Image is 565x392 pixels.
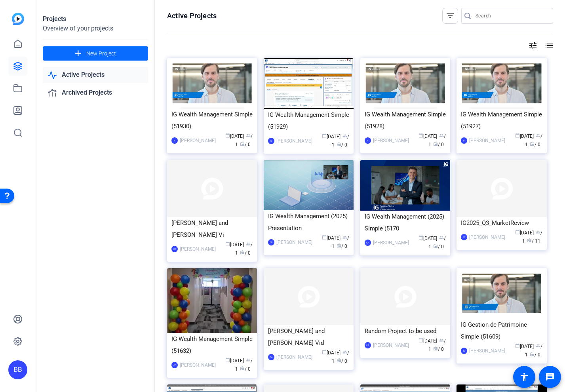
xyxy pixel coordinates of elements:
div: IG Wealth Management Simple (51927) [461,108,542,132]
div: [PERSON_NAME] and [PERSON_NAME] Vi [171,217,253,241]
div: Random Project to be used [365,325,446,337]
button: New Project [43,46,148,61]
span: group [536,133,540,138]
span: group [342,235,347,240]
span: / 1 [428,236,446,249]
span: / 0 [240,142,251,147]
div: Projects [43,14,148,24]
span: group [246,242,251,246]
span: calendar_today [419,338,423,343]
span: radio [337,243,341,248]
span: [DATE] [322,235,341,241]
div: [PERSON_NAME] [469,137,505,145]
mat-icon: accessibility [519,372,529,382]
div: CA [268,354,274,360]
span: calendar_today [322,133,327,138]
div: [PERSON_NAME] [276,238,312,246]
span: radio [433,244,438,248]
a: Archived Projects [43,85,148,101]
span: / 1 [522,230,542,244]
span: calendar_today [225,358,230,362]
span: calendar_today [515,230,520,234]
span: group [246,358,251,362]
div: IG2025_Q3_MarketReview [461,217,542,229]
div: IG Wealth Management Simple (51929) [268,109,349,133]
span: / 0 [433,244,444,249]
span: / 0 [530,142,540,147]
div: [PERSON_NAME] [469,233,505,241]
span: [DATE] [322,350,341,356]
div: JC [461,234,467,240]
span: / 0 [433,142,444,147]
span: [DATE] [225,242,244,247]
div: JP [171,362,178,368]
span: / 0 [337,142,347,148]
span: calendar_today [419,133,423,138]
span: calendar_today [515,133,520,138]
span: calendar_today [419,235,423,240]
div: CA [365,342,371,348]
div: [PERSON_NAME] [373,341,409,349]
div: IE [461,137,467,144]
span: calendar_today [225,242,230,246]
mat-icon: filter_list [445,11,455,21]
span: calendar_today [322,235,327,240]
span: group [342,133,347,138]
div: [PERSON_NAME] [373,137,409,145]
span: group [536,230,540,234]
div: IG Wealth Management Simple (51928) [365,108,446,132]
div: IE [268,138,274,144]
div: [PERSON_NAME] [276,353,312,361]
div: [PERSON_NAME] [276,137,312,145]
div: [PERSON_NAME] [180,137,216,145]
div: IG Gestion de Patrimoine Simple (51609) [461,319,542,343]
div: IG Wealth Management (2025) Simple (5170 [365,211,446,234]
div: Overview of your projects [43,24,148,33]
mat-icon: message [545,372,555,382]
div: IE [171,137,178,144]
span: radio [433,346,438,351]
span: group [246,133,251,138]
div: [PERSON_NAME] [180,245,216,253]
span: radio [240,141,245,146]
div: [PERSON_NAME] [180,361,216,369]
div: IG Wealth Management Simple (51632) [171,333,253,357]
span: group [439,133,444,138]
span: / 1 [428,338,446,352]
span: / 1 [332,235,349,249]
span: / 11 [527,238,540,244]
span: group [439,235,444,240]
div: BB [268,239,274,245]
a: Active Projects [43,67,148,83]
div: IG Wealth Management Simple (51930) [171,108,253,132]
div: IG Wealth Management (2025) Presentation [268,210,349,234]
span: / 0 [240,250,251,256]
span: / 0 [337,358,347,364]
mat-icon: list [544,41,553,50]
span: radio [240,250,245,255]
span: calendar_today [225,133,230,138]
span: / 1 [332,134,349,148]
div: CA [171,246,178,252]
span: [DATE] [322,134,341,139]
span: radio [337,142,341,147]
span: radio [530,141,535,146]
span: [DATE] [515,230,534,236]
span: radio [337,358,341,363]
span: radio [240,366,245,371]
span: radio [433,141,438,146]
div: [PERSON_NAME] [469,347,505,355]
input: Search [476,11,547,21]
div: CA [365,240,371,246]
span: / 1 [332,350,349,364]
span: [DATE] [515,133,534,139]
span: radio [527,238,532,243]
img: blue-gradient.svg [12,13,24,25]
span: [DATE] [225,133,244,139]
div: [PERSON_NAME] [373,239,409,247]
span: New Project [86,49,116,58]
span: [DATE] [419,133,437,139]
h1: Active Projects [167,11,217,21]
span: group [536,343,540,348]
span: [DATE] [419,338,437,344]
